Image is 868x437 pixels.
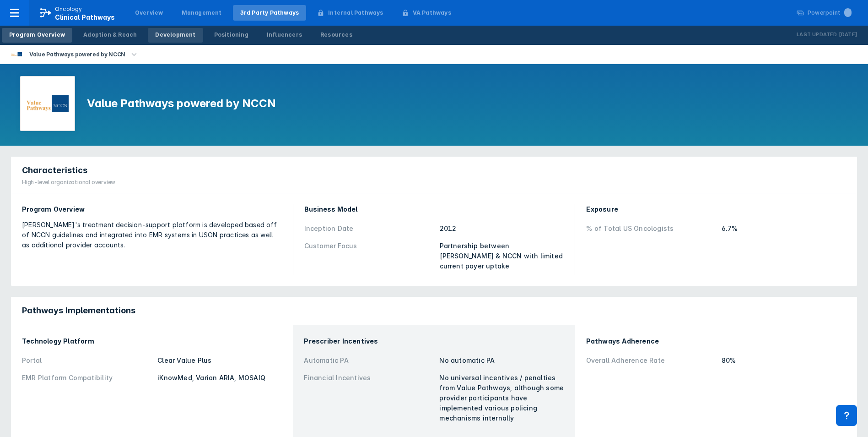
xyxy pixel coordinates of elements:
p: Last Updated: [797,30,839,39]
div: iKnowMed, Varian ARIA, MOSAIQ [157,373,282,383]
div: Internal Pathways [328,9,383,17]
div: Resources [320,31,352,39]
div: High-level organizational overview [22,178,115,186]
div: Exposure [586,204,846,214]
div: Inception Date [304,224,434,234]
div: VA Pathways [413,9,451,17]
div: Management [182,9,222,17]
div: No automatic PA [439,355,564,366]
a: Management [174,5,229,21]
div: Overview [135,9,163,17]
div: Value Pathways powered by NCCN [26,48,129,61]
div: Automatic PA [304,355,434,366]
a: Adoption & Reach [76,28,144,43]
a: Positioning [207,28,256,43]
div: [PERSON_NAME]'s treatment decision-support platform is developed based off of NCCN guidelines and... [22,220,282,250]
div: Program Overview [9,31,65,39]
div: Partnership between [PERSON_NAME] & NCCN with limited current payer uptake [440,241,564,271]
span: Clinical Pathways [55,13,115,21]
a: 3rd Party Pathways [233,5,307,21]
a: Program Overview [2,28,72,43]
div: Positioning [214,31,248,39]
div: Adoption & Reach [83,31,137,39]
div: Powerpoint [808,9,852,17]
div: Technology Platform [22,336,282,346]
div: Prescriber Incentives [304,336,564,346]
h1: Value Pathways powered by NCCN [87,96,276,111]
span: Characteristics [22,165,87,176]
div: Contact Support [836,405,857,426]
div: Program Overview [22,204,282,214]
div: Pathways Adherence [586,336,846,346]
a: Development [148,28,203,43]
div: EMR Platform Compatibility [22,373,152,383]
div: 80% [722,355,846,366]
span: Pathways Implementations [22,305,135,316]
div: % of Total US Oncologists [586,224,716,234]
a: Resources [313,28,360,43]
div: 3rd Party Pathways [240,9,299,17]
div: 6.7% [722,224,846,234]
p: [DATE] [839,30,857,39]
div: Clear Value Plus [157,355,282,366]
div: 2012 [440,224,564,234]
div: Portal [22,355,152,366]
img: value-pathways-nccn [27,95,69,112]
div: No universal incentives / penalties from Value Pathways, although some provider participants have... [439,373,564,423]
div: Customer Focus [304,241,434,271]
div: Development [155,31,195,39]
a: Influencers [259,28,309,43]
a: Overview [128,5,171,21]
img: value-pathways-nccn [11,52,22,57]
div: Business Model [304,204,564,214]
div: Overall Adherence Rate [586,355,716,366]
p: Oncology [55,5,82,13]
div: Financial Incentives [304,373,434,423]
div: Influencers [267,31,302,39]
